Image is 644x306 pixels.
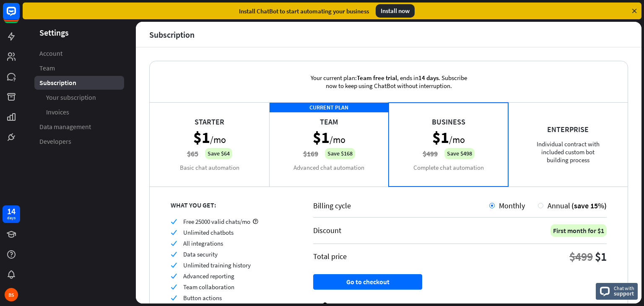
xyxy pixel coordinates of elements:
[183,272,234,280] span: Advanced reporting
[313,252,347,261] div: Total price
[357,74,397,82] span: Team free trial
[171,201,292,209] div: WHAT YOU GET:
[39,49,62,58] span: Account
[548,201,570,210] span: Annual
[171,240,177,246] i: check
[39,137,71,146] span: Developers
[39,78,76,87] span: Subscription
[46,108,69,117] span: Invoices
[183,239,223,247] span: All integrations
[569,249,593,264] div: $499
[7,215,16,221] div: days
[571,201,607,210] span: (save 15%)
[3,205,20,223] a: 14 days
[183,218,250,226] span: Free 25000 valid chats/mo
[183,228,234,236] span: Unlimited chatbots
[183,283,234,291] span: Team collaboration
[183,261,251,269] span: Unlimited training history
[34,105,124,119] a: Invoices
[499,201,525,210] span: Monthly
[595,249,607,264] div: $1
[39,122,91,131] span: Data management
[614,290,634,297] span: support
[34,47,124,60] a: Account
[171,284,177,290] i: check
[418,74,439,82] span: 14 days
[34,91,124,104] a: Your subscription
[171,273,177,279] i: check
[34,135,124,148] a: Developers
[313,226,341,235] div: Discount
[7,207,16,215] div: 14
[171,262,177,268] i: check
[7,3,32,29] button: Open LiveChat chat widget
[614,284,634,292] span: Chat with
[46,93,96,102] span: Your subscription
[39,64,55,73] span: Team
[551,224,607,237] div: First month for $1
[183,294,222,302] span: Button actions
[313,201,489,210] div: Billing cycle
[171,218,177,225] i: check
[376,4,415,18] div: Install now
[239,7,369,15] div: Install ChatBot to start automating your business
[313,274,422,290] button: Go to checkout
[34,120,124,134] a: Data management
[5,288,18,301] div: BS
[171,295,177,301] i: check
[299,61,479,102] div: Your current plan: , ends in . Subscribe now to keep using ChatBot without interruption.
[171,229,177,236] i: check
[23,27,136,38] header: Settings
[183,250,218,258] span: Data security
[149,30,195,39] div: Subscription
[34,61,124,75] a: Team
[171,251,177,257] i: check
